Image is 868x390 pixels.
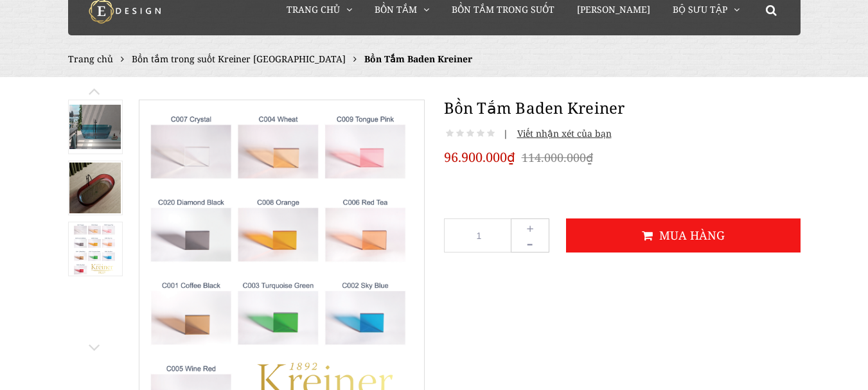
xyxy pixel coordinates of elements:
a: Trang chủ [68,53,113,65]
span: | [503,127,508,139]
img: Bồn Tắm Baden Kreiner [69,163,121,214]
i: Not rated yet! [456,128,464,139]
i: Not rated yet! [466,128,474,139]
span: Bồn Tắm Baden Kreiner [364,53,472,65]
del: 114.000.000₫ [522,150,593,165]
span: Viết nhận xét của bạn [511,127,612,139]
h1: Bồn Tắm Baden Kreiner [444,96,801,120]
span: Bồn Tắm [375,3,417,15]
span: Bộ Sưu Tập [673,3,727,15]
span: 96.900.000₫ [444,148,515,167]
span: Bồn Tắm Trong Suốt [452,3,554,15]
img: Bồn Tắm Baden Kreiner [73,223,117,275]
span: [PERSON_NAME] [577,3,650,15]
i: Not rated yet! [446,128,454,139]
button: + [511,218,549,237]
i: Not rated yet! [477,128,484,139]
a: Bồn tắm trong suốt Kreiner [GEOGRAPHIC_DATA] [132,53,346,65]
button: - [511,234,549,253]
span: Trang chủ [287,3,340,15]
button: Mua hàng [566,218,801,253]
img: Bồn Tắm Baden Kreiner [69,105,121,149]
div: Not rated yet! [444,126,497,141]
i: Not rated yet! [487,128,495,139]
